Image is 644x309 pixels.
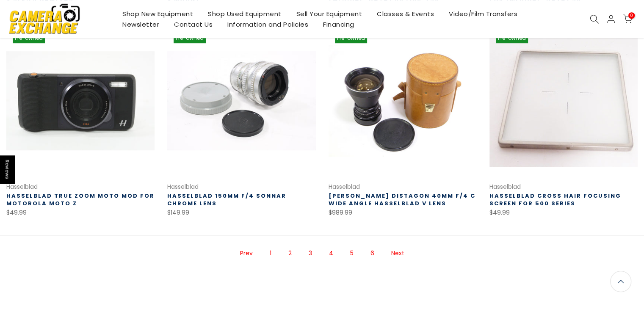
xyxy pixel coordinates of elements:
a: Page 5 [346,246,358,261]
span: 0 [628,12,635,19]
a: Page 4 [325,246,337,261]
a: Page 2 [284,246,296,261]
a: Page 6 [366,246,379,261]
div: $989.99 [329,207,477,218]
a: 0 [623,14,632,24]
a: Hasselblad 150mm f/4 Sonnar Chrome Lens [167,192,286,207]
div: $49.99 [489,207,638,218]
a: Hasselblad [6,182,38,191]
a: Prev [236,246,257,261]
div: $149.99 [167,207,315,218]
a: Page 1 [265,246,276,261]
a: Newsletter [115,19,167,30]
div: $49.99 [6,207,155,218]
a: Sell Your Equipment [289,8,370,19]
a: Back to the top [610,271,631,292]
a: Hasselblad Cross Hair Focusing Screen for 500 Series [489,192,621,207]
a: Hasselblad [489,182,521,191]
span: Page 3 [304,246,316,261]
a: Contact Us [167,19,220,30]
a: Video/Film Transfers [442,8,525,19]
a: Hasselblad [329,182,360,191]
a: Next [387,246,409,261]
a: Information and Policies [220,19,316,30]
a: Hasselblad True Zoom Moto Mod for Motorola Moto Z [6,192,155,207]
a: Financing [316,19,362,30]
a: Shop New Equipment [115,8,201,19]
a: Hasselblad [167,182,199,191]
a: Classes & Events [370,8,442,19]
a: Shop Used Equipment [201,8,289,19]
a: [PERSON_NAME] Distagon 40mm f/4 C Wide Angle Hasselblad V Lens [329,192,475,207]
